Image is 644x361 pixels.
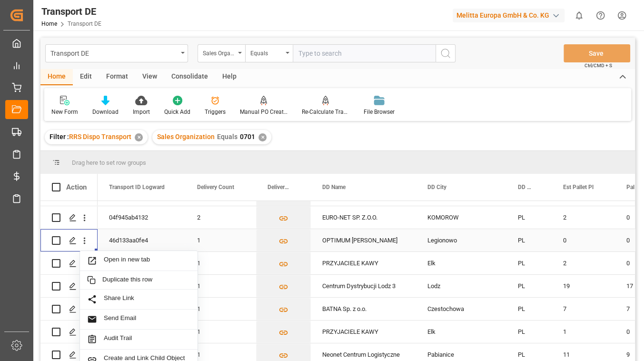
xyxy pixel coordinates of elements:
[416,229,506,251] div: Legionowo
[568,5,590,26] button: show 0 new notifications
[98,206,186,229] div: 04f945ab4132
[217,133,238,140] span: Equals
[50,47,178,59] div: Transport DE
[240,133,255,140] span: 0701
[322,184,346,191] span: DD Name
[518,184,532,191] span: DD Country
[245,44,293,62] button: open menu
[186,206,256,229] div: 2
[311,229,416,251] div: OPTIMUM [PERSON_NAME]
[186,252,256,274] div: 1
[364,108,395,116] div: File Browser
[186,275,256,297] div: 1
[98,229,186,251] div: 46d133aa0fe4
[41,4,101,19] div: Transport DE
[40,275,98,298] div: Press SPACE to select this row.
[552,229,615,251] div: 0
[506,229,552,251] div: PL
[186,298,256,320] div: 1
[506,206,552,229] div: PL
[41,20,57,27] a: Home
[506,298,552,320] div: PL
[416,298,506,320] div: Czestochowa
[552,321,615,343] div: 1
[72,159,146,166] span: Drag here to set row groups
[552,298,615,320] div: 7
[197,184,234,191] span: Delivery Count
[40,229,98,252] div: Press SPACE to select this row.
[240,108,287,116] div: Manual PO Creation
[135,133,143,141] div: ✕
[40,321,98,343] div: Press SPACE to select this row.
[133,108,150,116] div: Import
[564,44,630,62] button: Save
[416,252,506,274] div: Elk
[552,206,615,229] div: 2
[40,69,73,85] div: Home
[164,69,215,85] div: Consolidate
[164,108,190,116] div: Quick Add
[157,133,215,140] span: Sales Organization
[186,229,256,251] div: 1
[552,275,615,297] div: 19
[198,44,245,62] button: open menu
[506,275,552,297] div: PL
[50,133,69,140] span: Filter :
[45,44,188,62] button: open menu
[258,133,267,141] div: ✕
[186,321,256,343] div: 1
[311,275,416,297] div: Centrum Dystrybucji Lodz 3
[203,47,235,58] div: Sales Organization
[453,6,568,24] button: Melitta Europa GmbH & Co. KG
[135,69,164,85] div: View
[416,275,506,297] div: Lodz
[311,206,416,229] div: EURO-NET SP. Z.O.O.
[436,44,456,62] button: search button
[585,62,612,69] span: Ctrl/CMD + S
[302,108,349,116] div: Re-Calculate Transport Costs
[427,184,446,191] span: DD City
[40,298,98,321] div: Press SPACE to select this row.
[506,321,552,343] div: PL
[92,108,119,116] div: Download
[268,184,291,191] span: Delivery List
[109,184,165,191] span: Transport ID Logward
[506,252,552,274] div: PL
[590,5,611,26] button: Help Center
[66,183,87,191] div: Action
[552,252,615,274] div: 2
[416,206,506,229] div: KOMOROW
[416,321,506,343] div: Elk
[293,44,436,62] input: Type to search
[311,252,416,274] div: PRZYJACIELE KAWY
[215,69,244,85] div: Help
[69,133,131,140] span: RRS Dispo Transport
[40,206,98,229] div: Press SPACE to select this row.
[205,108,226,116] div: Triggers
[250,47,283,58] div: Equals
[563,184,594,191] span: Est Pallet Pl
[311,321,416,343] div: PRZYJACIELE KAWY
[40,252,98,275] div: Press SPACE to select this row.
[311,298,416,320] div: BATNA Sp. z o.o.
[73,69,99,85] div: Edit
[51,108,78,116] div: New Form
[99,69,135,85] div: Format
[453,9,565,22] div: Melitta Europa GmbH & Co. KG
